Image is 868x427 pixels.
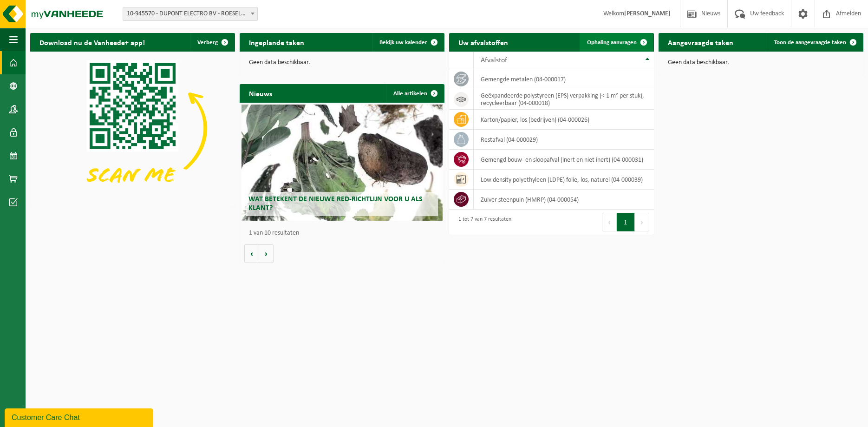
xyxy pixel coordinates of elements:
[449,33,517,51] h2: Uw afvalstoffen
[244,244,259,263] button: Vorige
[241,105,442,221] a: Wat betekent de nieuwe RED-richtlijn voor u als klant?
[474,110,654,130] td: karton/papier, los (bedrijven) (04-000026)
[659,33,743,51] h2: Aangevraagde taken
[474,190,654,210] td: zuiver steenpuin (HMRP) (04-000054)
[372,33,444,52] a: Bekijk uw kalender
[774,39,846,46] span: Toon de aangevraagde taken
[668,59,854,66] p: Geen data beschikbaar.
[248,196,423,212] span: Wat betekent de nieuwe RED-richtlijn voor u als klant?
[602,213,617,231] button: Previous
[240,84,281,102] h2: Nieuws
[474,89,654,110] td: geëxpandeerde polystyreen (EPS) verpakking (< 1 m² per stuk), recycleerbaar (04-000018)
[474,170,654,190] td: low density polyethyleen (LDPE) folie, los, naturel (04-000039)
[587,39,637,46] span: Ophaling aanvragen
[5,407,155,427] iframe: chat widget
[474,150,654,170] td: gemengd bouw- en sloopafval (inert en niet inert) (04-000031)
[767,33,862,52] a: Toon de aangevraagde taken
[635,213,649,231] button: Next
[624,10,671,17] strong: [PERSON_NAME]
[123,7,258,21] span: 10-945570 - DUPONT ELECTRO BV - ROESELARE
[474,130,654,150] td: restafval (04-000029)
[617,213,635,231] button: 1
[197,39,218,46] span: Verberg
[190,33,234,52] button: Verberg
[30,52,235,205] img: Download de VHEPlus App
[454,212,511,232] div: 1 tot 7 van 7 resultaten
[30,33,154,51] h2: Download nu de Vanheede+ app!
[249,230,440,236] p: 1 van 10 resultaten
[379,39,427,46] span: Bekijk uw kalender
[259,244,274,263] button: Volgende
[481,57,507,64] span: Afvalstof
[386,84,444,103] a: Alle artikelen
[123,7,257,20] span: 10-945570 - DUPONT ELECTRO BV - ROESELARE
[249,59,435,66] p: Geen data beschikbaar.
[580,33,653,52] a: Ophaling aanvragen
[240,33,313,51] h2: Ingeplande taken
[474,69,654,89] td: gemengde metalen (04-000017)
